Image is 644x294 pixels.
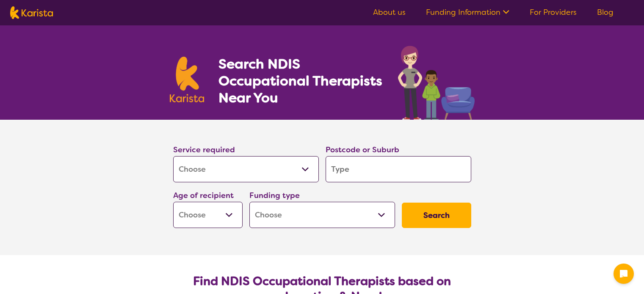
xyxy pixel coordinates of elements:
[326,156,471,182] input: Type
[373,7,406,17] a: About us
[10,6,53,19] img: Karista logo
[326,145,399,155] label: Postcode or Suburb
[597,7,614,17] a: Blog
[173,190,234,201] label: Age of recipient
[398,46,475,120] img: occupational-therapy
[530,7,577,17] a: For Providers
[249,190,300,201] label: Funding type
[170,57,205,102] img: Karista logo
[402,203,471,228] button: Search
[173,145,235,155] label: Service required
[218,55,383,106] h1: Search NDIS Occupational Therapists Near You
[426,7,509,17] a: Funding Information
